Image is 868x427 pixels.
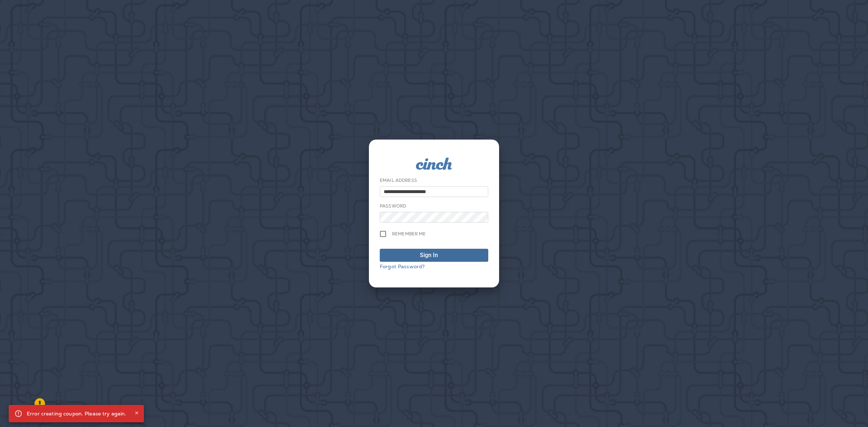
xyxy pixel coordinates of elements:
[392,231,426,237] span: Remember me
[27,407,127,420] div: Error creating coupon. Please try again.
[132,409,141,417] button: Close
[380,178,417,183] label: Email Address
[380,263,425,270] a: Forgot Password?
[380,249,488,262] button: Sign In
[380,203,406,209] label: Password
[420,251,438,260] div: Sign In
